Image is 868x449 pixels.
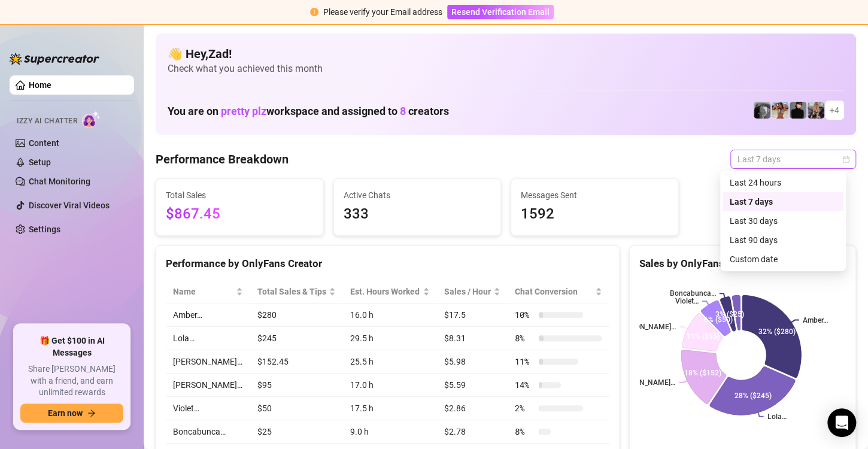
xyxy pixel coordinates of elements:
[29,80,51,90] a: Home
[166,280,250,304] th: Name
[730,233,836,247] div: Last 90 days
[723,192,843,211] div: Last 7 days
[723,173,843,192] div: Last 24 hours
[166,397,250,420] td: Violet…
[830,104,839,117] span: + 4
[343,374,437,397] td: 17.0 h
[669,289,715,298] text: Boncabunca…
[790,102,806,119] img: Camille
[508,280,609,304] th: Chat Conversion
[723,250,843,269] div: Custom date
[730,253,836,266] div: Custom date
[20,363,123,399] span: Share [PERSON_NAME] with a friend, and earn unlimited rewards
[250,350,344,374] td: $152.45
[400,105,406,117] span: 8
[723,211,843,230] div: Last 30 days
[310,8,318,16] span: exclamation-circle
[173,285,233,298] span: Name
[616,323,676,331] text: [PERSON_NAME]…
[344,189,491,202] span: Active Chats
[250,327,344,350] td: $245
[437,280,508,304] th: Sales / Hour
[802,316,827,324] text: Amber…
[29,157,51,167] a: Setup
[515,402,534,415] span: 2 %
[738,150,849,168] span: Last 7 days
[29,224,60,234] a: Settings
[166,374,250,397] td: [PERSON_NAME]…
[257,285,327,298] span: Total Sales & Tips
[437,350,508,374] td: $5.98
[156,151,289,168] h4: Performance Breakdown
[29,201,110,210] a: Discover Viral Videos
[730,214,836,227] div: Last 30 days
[166,420,250,444] td: Boncabunca…
[437,327,508,350] td: $8.31
[437,420,508,444] td: $2.78
[437,374,508,397] td: $5.59
[20,335,123,359] span: 🎁 Get $100 in AI Messages
[48,408,83,418] span: Earn now
[515,425,534,438] span: 8 %
[82,111,101,128] img: AI Chatter
[166,304,250,327] td: Amber…
[350,285,420,298] div: Est. Hours Worked
[730,195,836,208] div: Last 7 days
[754,102,770,119] img: Amber
[166,256,609,272] div: Performance by OnlyFans Creator
[730,176,836,189] div: Last 24 hours
[827,408,856,437] div: Open Intercom Messenger
[87,409,96,417] span: arrow-right
[250,420,344,444] td: $25
[343,397,437,420] td: 17.5 h
[168,105,449,118] h1: You are on workspace and assigned to creators
[675,297,699,305] text: Violet…
[723,230,843,250] div: Last 90 days
[221,105,266,117] span: pretty plz
[437,304,508,327] td: $17.5
[515,355,534,368] span: 11 %
[17,116,77,127] span: Izzy AI Chatter
[250,374,344,397] td: $95
[515,285,593,298] span: Chat Conversion
[343,327,437,350] td: 29.5 h
[767,412,786,421] text: Lola…
[437,397,508,420] td: $2.86
[343,420,437,444] td: 9.0 h
[447,5,554,19] button: Resend Verification Email
[166,327,250,350] td: Lola…
[521,203,669,226] span: 1592
[168,62,844,75] span: Check what you achieved this month
[250,280,344,304] th: Total Sales & Tips
[639,256,846,272] div: Sales by OnlyFans Creator
[29,177,90,186] a: Chat Monitoring
[166,189,314,202] span: Total Sales
[20,404,123,423] button: Earn nowarrow-right
[250,304,344,327] td: $280
[29,138,59,148] a: Content
[166,350,250,374] td: [PERSON_NAME]…
[323,5,442,19] div: Please verify your Email address
[166,203,314,226] span: $867.45
[343,350,437,374] td: 25.5 h
[344,203,491,226] span: 333
[515,332,534,345] span: 8 %
[842,156,849,163] span: calendar
[444,285,491,298] span: Sales / Hour
[10,53,99,65] img: logo-BBDzfeDw.svg
[521,189,669,202] span: Messages Sent
[808,102,824,119] img: Violet
[168,45,844,62] h4: 👋 Hey, Zad !
[515,308,534,321] span: 10 %
[615,378,675,387] text: [PERSON_NAME]…
[451,7,550,17] span: Resend Verification Email
[772,102,788,119] img: Amber
[250,397,344,420] td: $50
[343,304,437,327] td: 16.0 h
[515,378,534,392] span: 14 %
